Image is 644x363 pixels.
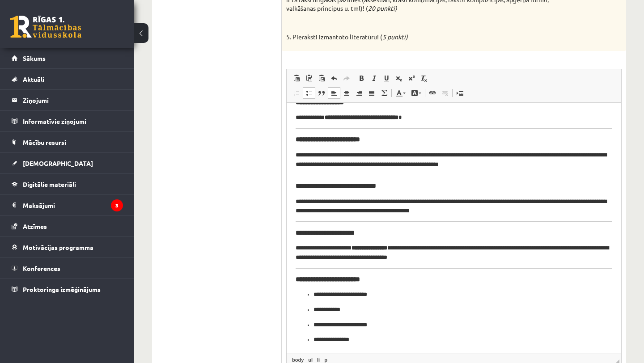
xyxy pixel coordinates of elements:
iframe: Editor, wiswyg-editor-user-answer-47433781952280 [287,103,621,354]
a: Subscript [393,72,405,84]
a: Math [378,87,390,99]
a: Block Quote [315,87,328,99]
a: Maksājumi3 [12,195,123,215]
a: [DEMOGRAPHIC_DATA] [12,153,123,173]
a: Proktoringa izmēģinājums [12,279,123,300]
a: Paste (⌘+V) [290,72,303,84]
span: Mācību resursi [23,138,66,146]
a: Underline (⌘+U) [380,72,393,84]
span: Konferences [23,264,60,272]
span: Sākums [23,54,46,62]
a: Italic (⌘+I) [368,72,380,84]
legend: Informatīvie ziņojumi [23,111,123,131]
a: Justify [365,87,378,99]
span: Digitālie materiāli [23,180,76,188]
a: Align Left [328,87,340,99]
a: Link (⌘+K) [426,87,439,99]
i: 3 [111,199,123,211]
a: Sākums [12,48,123,68]
span: Atzīmes [23,222,47,230]
span: Proktoringa izmēģinājums [23,285,101,293]
a: Ziņojumi [12,90,123,110]
em: 20 punkti) [368,4,397,12]
a: Insert Page Break for Printing [453,87,466,99]
a: Redo (⌘+Y) [340,72,353,84]
a: Motivācijas programma [12,237,123,257]
legend: Ziņojumi [23,90,123,110]
a: Paste as plain text (⌘+⇧+V) [303,72,315,84]
p: 5. Pieraksti izmantoto literatūru! ( [286,33,577,42]
a: Insert/Remove Numbered List [290,87,303,99]
a: Undo (⌘+Z) [328,72,340,84]
a: Center [340,87,353,99]
a: Background Color [408,87,424,99]
a: Align Right [353,87,365,99]
a: Mācību resursi [12,132,123,152]
a: Remove Format [418,72,430,84]
a: Konferences [12,258,123,279]
legend: Maksājumi [23,195,123,215]
a: Informatīvie ziņojumi [12,111,123,131]
a: Atzīmes [12,216,123,236]
a: Text Color [393,87,408,99]
a: Insert/Remove Bulleted List [303,87,315,99]
a: Bold (⌘+B) [355,72,368,84]
em: 5 punkti) [382,33,408,41]
a: Digitālie materiāli [12,174,123,194]
a: Paste from Word [315,72,328,84]
span: Aktuāli [23,75,44,83]
span: [DEMOGRAPHIC_DATA] [23,159,93,167]
span: Motivācijas programma [23,243,93,251]
a: Unlink [439,87,451,99]
a: Aktuāli [12,69,123,89]
a: Superscript [405,72,418,84]
a: Rīgas 1. Tālmācības vidusskola [10,16,81,38]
